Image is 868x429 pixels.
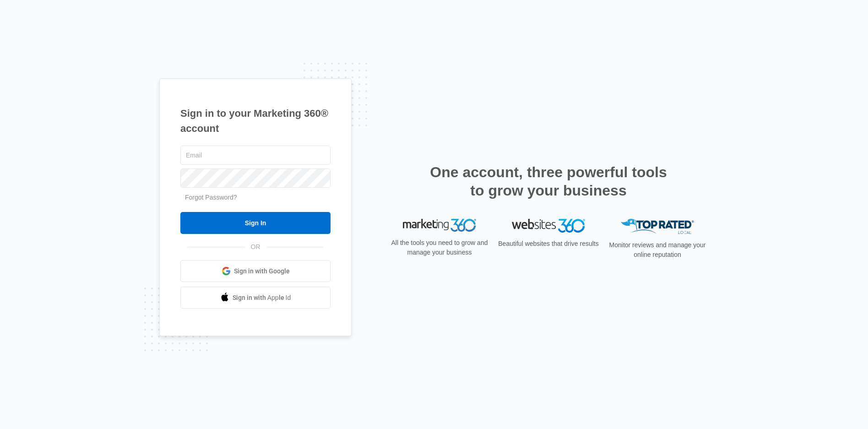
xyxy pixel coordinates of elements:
[180,106,331,136] h1: Sign in to your Marketing 360® account
[180,212,331,234] input: Sign In
[233,293,291,303] span: Sign in with Apple Id
[606,240,709,260] p: Monitor reviews and manage your online reputation
[180,287,331,309] a: Sign in with Apple Id
[427,163,670,200] h2: One account, three powerful tools to grow your business
[234,266,290,276] span: Sign in with Google
[403,219,476,232] img: Marketing 360
[497,239,600,249] p: Beautiful websites that drive results
[388,238,491,257] p: All the tools you need to grow and manage your business
[180,146,331,165] input: Email
[185,194,237,201] a: Forgot Password?
[621,219,694,234] img: Top Rated Local
[244,242,267,252] span: OR
[180,260,331,282] a: Sign in with Google
[512,219,585,232] img: Websites 360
